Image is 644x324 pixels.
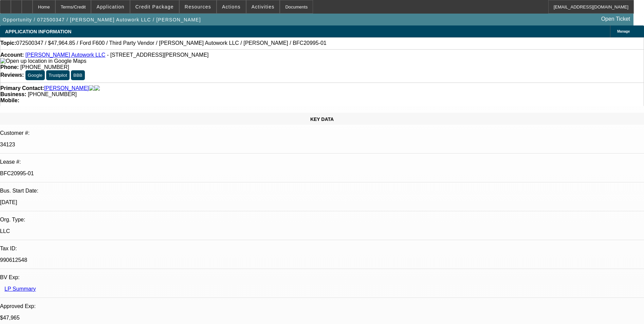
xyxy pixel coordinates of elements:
[28,91,77,97] span: [PHONE_NUMBER]
[0,58,86,64] a: View Google Maps
[222,4,241,10] span: Actions
[25,70,45,80] button: Google
[599,13,633,25] a: Open Ticket
[0,64,19,70] strong: Phone:
[180,0,216,13] button: Resources
[20,64,69,70] span: [PHONE_NUMBER]
[0,58,86,64] img: Open up location in Google Maps
[16,40,327,46] span: 072500347 / $47,964.85 / Ford F600 / Third Party Vendor / [PERSON_NAME] Autowork LLC / [PERSON_NA...
[0,40,16,46] strong: Topic:
[89,85,94,91] img: facebook-icon.png
[217,0,246,13] button: Actions
[0,85,44,91] strong: Primary Contact:
[44,85,89,91] a: [PERSON_NAME]
[96,4,124,10] span: Application
[617,30,630,33] span: Manage
[5,29,71,34] span: APPLICATION INFORMATION
[0,72,24,78] strong: Reviews:
[46,70,69,80] button: Trustpilot
[310,116,334,122] span: KEY DATA
[107,52,209,58] span: - [STREET_ADDRESS][PERSON_NAME]
[252,4,275,10] span: Activities
[0,97,19,103] strong: Mobile:
[3,17,201,22] span: Opportunity / 072500347 / [PERSON_NAME] Autowork LLC / [PERSON_NAME]
[246,0,280,13] button: Activities
[0,52,24,58] strong: Account:
[71,70,85,80] button: BBB
[185,4,211,10] span: Resources
[25,52,106,58] a: [PERSON_NAME] Autowork LLC
[0,91,26,97] strong: Business:
[91,0,129,13] button: Application
[135,4,174,10] span: Credit Package
[94,85,100,91] img: linkedin-icon.png
[130,0,179,13] button: Credit Package
[4,286,36,292] a: LP Summary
